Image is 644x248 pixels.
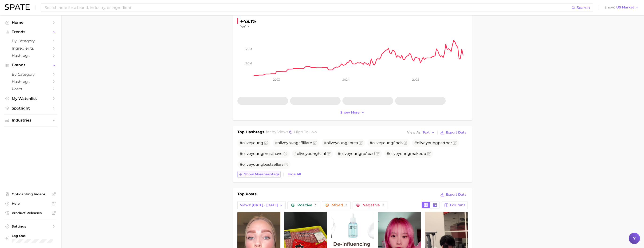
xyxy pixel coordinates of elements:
span: Mixed [332,203,347,207]
button: Brands [4,62,57,69]
h1: Top Hashtags [237,129,264,136]
span: #oliveyoungbestsellers [240,162,283,167]
span: by Category [12,39,49,43]
tspan: 2.0m [245,62,252,65]
span: #oliveyoungaffiliate [275,141,312,145]
button: Flag as miscategorized or irrelevant [327,152,331,156]
tspan: 2025 [412,78,419,81]
a: Help [4,200,57,207]
span: Home [12,20,49,25]
a: Posts [4,85,57,93]
a: Product Releases [4,209,57,217]
span: Posts [12,87,49,91]
button: Export Data [439,129,468,136]
span: Hashtags [12,79,49,84]
a: Log out. Currently logged in with e-mail doyeon@spate.nyc. [4,232,57,244]
span: Hashtags [12,53,49,58]
button: Hide All [287,171,302,177]
button: Flag as miscategorized or irrelevant [404,141,407,145]
button: Columns [442,201,468,209]
button: Export Data [439,191,468,198]
a: My Watchlist [4,95,57,102]
span: View As [407,131,421,134]
button: Flag as miscategorized or irrelevant [313,141,317,145]
span: Positive [297,203,316,207]
h1: Top Posts [237,191,257,198]
span: #oliveyoungmakeup [387,151,426,156]
span: Log Out [12,234,54,238]
h2: for by Views [266,129,317,136]
span: Ingredients [12,46,49,51]
a: by Category [4,37,57,45]
span: My Watchlist [12,96,49,101]
button: YoY [240,24,250,28]
span: Columns [450,203,465,207]
span: 3 [314,203,316,207]
a: Spotlight [4,105,57,112]
tspan: 2024 [342,78,349,81]
span: 0 [382,203,384,207]
span: #oliveyoungno1pad [338,151,375,156]
span: YoY [240,24,246,28]
span: #oliveyounghaul [294,151,326,156]
span: Settings [12,224,49,228]
button: Flag as miscategorized or irrelevant [264,141,268,145]
span: Help [12,201,49,206]
span: Product Releases [12,211,49,215]
button: ShowUS Market [603,4,640,11]
div: +43.1% [240,18,256,25]
button: Flag as miscategorized or irrelevant [284,163,288,166]
button: Industries [4,117,57,124]
span: Search [577,5,590,10]
a: Settings [4,223,57,230]
span: Export Data [446,130,467,134]
span: 2 [345,203,347,207]
span: Brands [12,63,49,67]
span: by Category [12,72,49,77]
span: Text [423,131,430,134]
span: Show more hashtags [244,172,279,176]
span: Spotlight [12,106,49,110]
a: Onboarding Videos [4,191,57,198]
span: Negative [362,203,384,207]
span: Show [605,6,615,9]
button: Flag as miscategorized or irrelevant [359,141,363,145]
span: Hide All [288,172,301,176]
span: high to low [294,130,317,134]
span: #oliveyoungfinds [370,141,403,145]
span: Show more [340,110,360,114]
a: Ingredients [4,45,57,52]
a: Home [4,19,57,26]
span: US Market [616,6,634,9]
button: Flag as miscategorized or irrelevant [376,152,380,156]
span: Trends [12,30,49,34]
input: Search here for a brand, industry, or ingredient [44,4,571,12]
img: SPATE [5,4,30,10]
button: Show more [339,109,366,116]
button: Views: [DATE] - [DATE] [237,201,286,209]
span: #oliveyoungkorea [324,141,358,145]
span: #oliveyoungmusthave [240,151,283,156]
span: #oliveyoung [240,141,263,145]
a: Hashtags [4,78,57,85]
a: Hashtags [4,52,57,59]
tspan: 4.0m [245,47,252,51]
button: Flag as miscategorized or irrelevant [453,141,457,145]
span: Industries [12,118,49,122]
a: by Category [4,71,57,78]
span: Views: [DATE] - [DATE] [240,203,278,207]
button: Flag as miscategorized or irrelevant [427,152,431,156]
tspan: 2023 [273,78,280,81]
button: Show morehashtags [237,171,281,178]
span: Onboarding Videos [12,192,49,196]
button: View AsText [406,130,436,136]
button: Trends [4,28,57,35]
span: Export Data [446,193,467,197]
button: Flag as miscategorized or irrelevant [283,152,287,156]
span: #oliveyoungpartner [414,141,452,145]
